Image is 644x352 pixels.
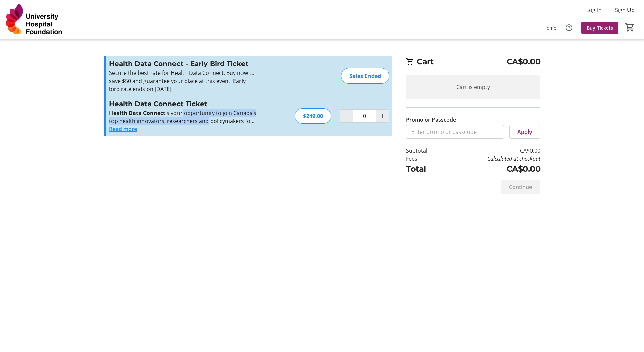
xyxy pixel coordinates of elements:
td: Calculated at checkout [445,155,540,163]
span: Log In [586,6,602,14]
a: Home [538,22,562,34]
button: Help [562,21,576,34]
img: University Hospital Foundation's Logo [4,3,64,36]
span: Apply [517,128,532,136]
button: Apply [509,125,540,139]
td: CA$0.00 [445,147,540,155]
td: Total [406,163,445,175]
label: Promo or Passcode [406,116,456,124]
span: Home [543,24,556,31]
div: Cart is empty [406,75,540,99]
strong: Health Data Connect [109,109,165,117]
button: Sign Up [610,5,640,16]
button: Read more [109,125,137,133]
td: CA$0.00 [445,163,540,175]
span: CA$0.00 [507,56,541,68]
h3: Health Data Connect Ticket [109,99,256,109]
span: Sign Up [615,6,635,14]
td: Subtotal [406,147,445,155]
button: Increment by one [376,110,389,122]
p: Secure the best rate for Health Data Connect. Buy now to save $50 and guarantee your place at thi... [109,69,256,93]
h3: Health Data Connect - Early Bird Ticket [109,59,256,69]
h2: Cart [406,56,540,69]
td: Fees [406,155,445,163]
input: Health Data Connect Ticket Quantity [353,109,376,123]
div: $249.00 [295,108,331,124]
button: Log In [581,5,607,16]
a: Buy Tickets [581,22,618,34]
input: Enter promo or passcode [406,125,504,139]
span: Buy Tickets [587,24,613,31]
div: Sales Ended [341,68,389,84]
button: Cart [624,21,636,33]
p: is your opportunity to join Canada’s top health innovators, researchers and policymakers for a fu... [109,109,256,125]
